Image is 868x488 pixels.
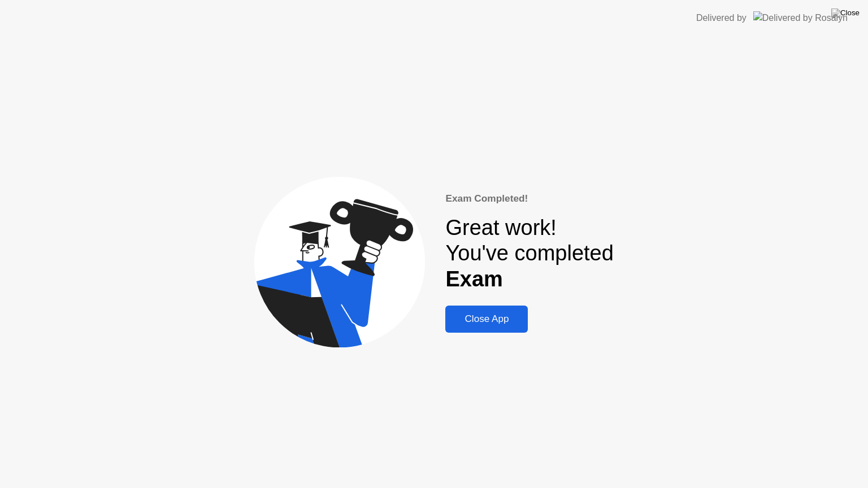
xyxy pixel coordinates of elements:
[445,306,528,333] button: Close App
[445,267,502,291] b: Exam
[445,191,613,206] div: Exam Completed!
[696,11,747,25] div: Delivered by
[753,11,848,24] img: Delivered by Rosalyn
[445,215,613,293] div: Great work! You've completed
[449,313,524,325] div: Close App
[831,8,860,18] img: Close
